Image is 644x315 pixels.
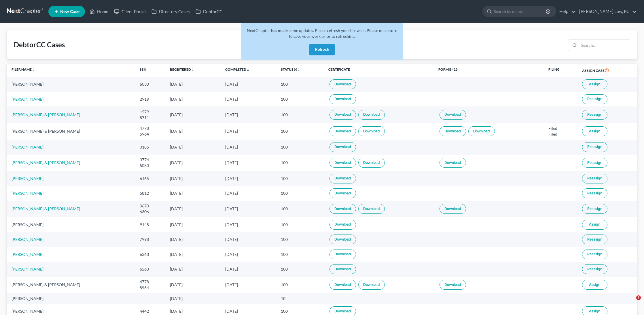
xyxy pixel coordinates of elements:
[276,123,324,140] td: 100
[12,97,43,102] a: [PERSON_NAME]
[582,188,607,198] button: Reassign
[140,163,161,168] div: 5080
[582,94,607,104] button: Reassign
[140,109,161,115] div: 1579
[140,285,161,290] div: 5964
[12,176,43,181] a: [PERSON_NAME]
[329,110,356,120] a: Download
[576,6,637,17] a: [PERSON_NAME] Law, PC
[221,140,276,154] td: [DATE]
[358,110,385,120] a: Download
[582,142,607,152] button: Reassign
[582,174,607,183] button: Reassign
[140,131,161,137] div: 5964
[170,67,194,72] a: Registeredunfold_more
[276,92,324,106] td: 100
[579,40,630,51] input: Search...
[434,64,544,77] th: Form B423
[165,106,221,123] td: [DATE]
[276,293,324,304] td: 10
[329,220,356,230] a: Download
[582,126,607,136] button: Assign
[329,79,356,89] a: Download
[12,282,130,288] div: [PERSON_NAME] & [PERSON_NAME]
[140,222,161,228] div: 9148
[12,237,43,242] a: [PERSON_NAME]
[12,128,130,134] div: [PERSON_NAME] & [PERSON_NAME]
[587,252,602,256] span: Reassign
[329,264,356,274] a: Download
[140,81,161,87] div: 6030
[60,10,79,14] span: New Case
[281,67,300,72] a: Status %unfold_more
[587,112,602,117] span: Reassign
[12,67,35,72] a: Filer Nameunfold_more
[589,82,600,87] span: Assign
[165,247,221,262] td: [DATE]
[587,145,602,149] span: Reassign
[548,131,573,137] div: Filed
[12,81,130,87] div: [PERSON_NAME]
[440,110,466,120] a: Download
[165,277,221,293] td: [DATE]
[165,123,221,140] td: [DATE]
[165,155,221,171] td: [DATE]
[87,6,111,17] a: Home
[324,64,434,77] th: Certificate
[12,145,43,149] a: [PERSON_NAME]
[276,277,324,293] td: 100
[329,126,356,136] a: Download
[587,97,602,101] span: Reassign
[556,6,576,17] a: Help
[329,204,356,214] a: Download
[165,186,221,200] td: [DATE]
[276,155,324,171] td: 100
[140,279,161,285] div: 4778
[140,125,161,131] div: 4778
[12,191,43,196] a: [PERSON_NAME]
[468,126,495,136] a: Download
[12,296,130,301] div: [PERSON_NAME]
[582,79,607,89] button: Assign
[276,232,324,247] td: 100
[276,186,324,200] td: 100
[165,77,221,91] td: [DATE]
[221,77,276,91] td: [DATE]
[276,140,324,154] td: 100
[221,92,276,106] td: [DATE]
[582,264,607,274] button: Reassign
[14,40,65,49] div: DebtorCC Cases
[12,112,80,117] a: [PERSON_NAME] & [PERSON_NAME]
[12,267,43,271] a: [PERSON_NAME]
[548,125,573,131] div: Filed
[494,6,547,17] input: Search by name...
[12,222,130,228] div: [PERSON_NAME]
[221,277,276,293] td: [DATE]
[329,188,356,198] a: Download
[440,204,466,214] a: Download
[582,158,607,168] button: Reassign
[165,232,221,247] td: [DATE]
[12,252,43,257] a: [PERSON_NAME]
[358,126,385,136] a: Download
[221,232,276,247] td: [DATE]
[140,190,161,196] div: 5812
[165,293,221,304] td: [DATE]
[221,106,276,123] td: [DATE]
[582,110,607,120] button: Reassign
[624,295,638,309] iframe: Intercom live chat
[329,250,356,259] a: Download
[140,237,161,242] div: 7998
[221,217,276,232] td: [DATE]
[587,176,602,181] span: Reassign
[589,222,600,227] span: Assign
[440,126,466,136] a: Download
[140,203,161,209] div: 0670
[221,155,276,171] td: [DATE]
[221,171,276,186] td: [DATE]
[358,204,385,214] a: Download
[193,6,225,17] a: DebtorCC
[329,94,356,104] a: Download
[165,217,221,232] td: [DATE]
[135,64,165,77] th: SSN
